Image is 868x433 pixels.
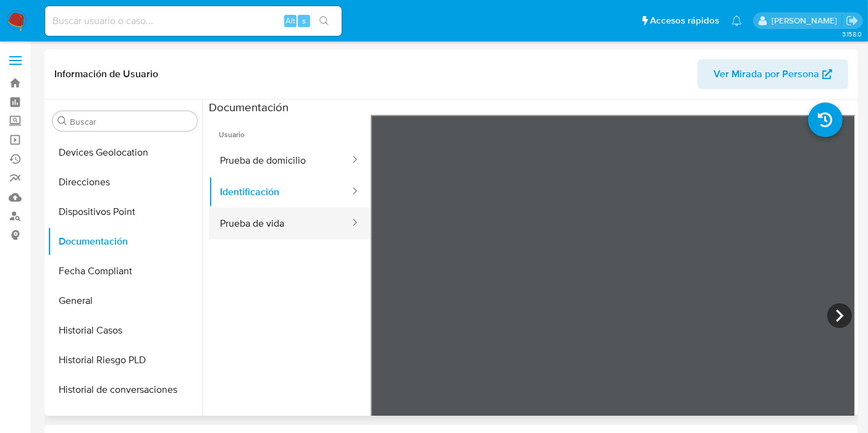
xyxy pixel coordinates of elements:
button: Direcciones [48,167,202,197]
input: Buscar [70,116,192,127]
button: Dispositivos Point [48,197,202,227]
span: s [302,15,306,27]
span: Accesos rápidos [650,14,719,27]
input: Buscar usuario o caso... [45,13,342,29]
button: Historial Riesgo PLD [48,345,202,375]
span: Alt [285,15,295,27]
p: marianathalie.grajeda@mercadolibre.com.mx [772,15,841,27]
button: Ver Mirada por Persona [697,59,848,89]
button: Documentación [48,227,202,256]
span: Ver Mirada por Persona [714,59,819,89]
button: Historial Casos [48,316,202,345]
a: Notificaciones [731,15,742,26]
a: Salir [846,14,859,27]
button: Devices Geolocation [48,138,202,167]
h1: Información de Usuario [54,68,158,80]
button: Buscar [57,116,67,126]
button: search-icon [311,12,337,30]
button: Historial de conversaciones [48,375,202,405]
button: Fecha Compliant [48,256,202,286]
button: General [48,286,202,316]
